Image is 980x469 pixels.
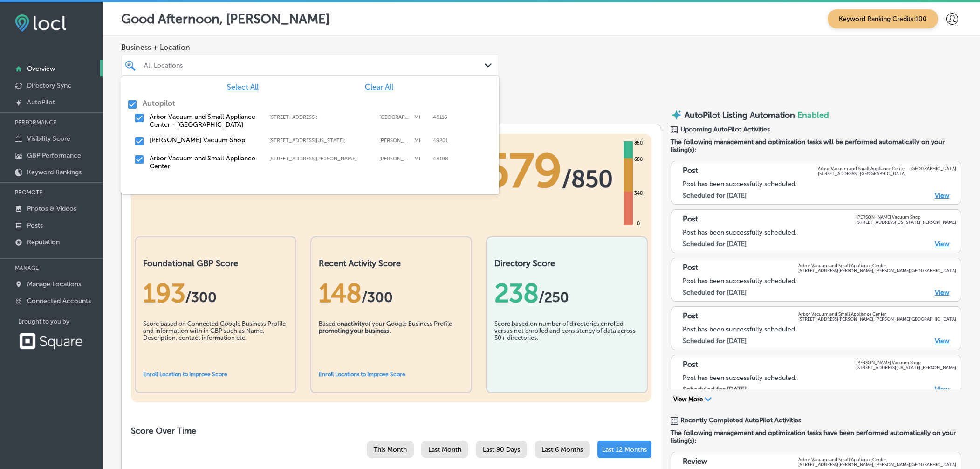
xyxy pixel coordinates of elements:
[374,446,407,454] span: This Month
[27,135,70,143] p: Visibility Score
[683,166,698,176] p: Post
[683,457,707,467] p: Review
[541,446,583,454] span: Last 6 Months
[818,171,956,176] p: [STREET_ADDRESS], [GEOGRAPHIC_DATA]
[27,152,81,159] p: GBP Performance
[798,311,956,317] p: Arbor Vacuum and Small Appliance Center
[856,360,956,365] p: [PERSON_NAME] Vacuum Shop
[856,365,956,370] p: [STREET_ADDRESS][US_STATE] [PERSON_NAME]
[683,180,956,188] div: Post has been successfully scheduled.
[143,258,288,269] h2: Foundational GBP Score
[935,289,949,297] a: View
[379,114,410,120] label: Brighton
[27,65,55,73] p: Overview
[143,278,288,309] div: 193
[494,258,639,269] h2: Directory Score
[269,114,375,120] label: 9812 E Grand River Avenue;
[935,192,949,200] a: View
[798,268,956,273] p: [STREET_ADDRESS][PERSON_NAME], [PERSON_NAME][GEOGRAPHIC_DATA]
[27,280,81,288] p: Manage Locations
[798,317,956,322] p: [STREET_ADDRESS][PERSON_NAME], [PERSON_NAME][GEOGRAPHIC_DATA]
[683,386,747,393] label: Scheduled for [DATE]
[319,320,464,367] div: Based on of your Google Business Profile .
[27,297,91,305] p: Connected Accounts
[121,43,499,52] span: Business + Location
[494,320,639,367] div: Score based on number of directories enrolled versus not enrolled and consistency of data across ...
[798,263,956,268] p: Arbor Vacuum and Small Appliance Center
[433,114,447,120] label: 48116
[683,240,747,248] label: Scheduled for [DATE]
[683,325,956,333] div: Post has been successfully scheduled.
[18,318,103,325] p: Brought to you by
[683,311,698,322] p: Post
[632,156,644,163] div: 680
[379,156,410,162] label: Ann Arbor
[935,386,949,393] a: View
[433,156,448,162] label: 48108
[414,114,428,120] label: MI
[27,82,71,90] p: Directory Sync
[227,83,259,91] span: Select All
[27,221,43,229] p: Posts
[269,156,375,162] label: 2990 Carpenter Rd;
[635,220,642,228] div: 0
[798,462,956,467] p: [STREET_ADDRESS][PERSON_NAME], [PERSON_NAME][GEOGRAPHIC_DATA]
[683,374,956,382] div: Post has been successfully scheduled.
[121,11,329,27] p: Good Afternoon, [PERSON_NAME]
[433,138,448,144] label: 49201
[828,9,938,28] span: Keyword Ranking Credits: 100
[856,220,956,225] p: [STREET_ADDRESS][US_STATE] [PERSON_NAME]
[150,154,260,170] label: Arbor Vacuum and Small Appliance Center
[539,289,569,306] span: /250
[362,289,393,306] span: /300
[671,109,682,121] img: autopilot-icon
[143,99,175,108] label: Autopilot
[379,138,410,144] label: Jackson
[797,110,829,120] span: Enabled
[319,278,464,309] div: 148
[150,113,260,129] label: Arbor Vacuum and Small Appliance Center - Brighton
[344,320,365,327] b: activity
[319,258,464,269] h2: Recent Activity Score
[683,192,747,200] label: Scheduled for [DATE]
[683,228,956,236] div: Post has been successfully scheduled.
[15,14,66,32] img: fda3e92497d09a02dc62c9cd864e3231.png
[27,168,82,176] p: Keyword Rankings
[414,156,428,162] label: MI
[365,83,393,91] span: Clear All
[602,446,647,454] span: Last 12 Months
[562,165,613,193] span: / 850
[683,337,747,345] label: Scheduled for [DATE]
[483,446,520,454] span: Last 90 Days
[185,289,217,306] span: / 300
[18,332,83,350] img: Square
[27,205,76,213] p: Photos & Videos
[683,214,698,225] p: Post
[685,110,795,120] p: AutoPilot Listing Automation
[680,125,770,133] span: Upcoming AutoPilot Activities
[27,98,55,106] p: AutoPilot
[143,371,227,378] a: Enroll Location to Improve Score
[144,61,486,69] div: All Locations
[27,238,60,246] p: Reputation
[671,395,714,404] button: View More
[671,429,961,445] span: The following management and optimization tasks have been performed automatically on your listing...
[319,327,389,334] b: promoting your business
[683,360,698,370] p: Post
[935,240,949,248] a: View
[131,426,651,436] h2: Score Over Time
[671,138,961,154] span: The following management and optimization tasks will be performed automatically on your listing(s):
[683,289,747,297] label: Scheduled for [DATE]
[414,138,428,144] label: MI
[680,416,801,424] span: Recently Completed AutoPilot Activities
[632,139,644,147] div: 850
[818,166,956,171] p: Arbor Vacuum and Small Appliance Center - [GEOGRAPHIC_DATA]
[319,371,405,378] a: Enroll Locations to Improve Score
[632,190,644,197] div: 340
[856,214,956,220] p: [PERSON_NAME] Vacuum Shop
[798,457,956,462] p: Arbor Vacuum and Small Appliance Center
[150,136,260,144] label: Rowell's Vacuum Shop
[935,337,949,345] a: View
[683,263,698,273] p: Post
[428,446,461,454] span: Last Month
